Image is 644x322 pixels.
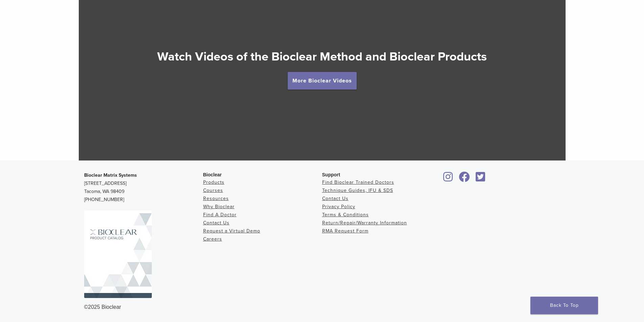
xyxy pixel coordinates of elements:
a: Back To Top [530,297,598,314]
a: Courses [203,188,223,193]
a: Bioclear [457,176,472,182]
a: Bioclear [441,176,455,182]
span: Support [322,172,340,177]
a: Request a Virtual Demo [203,228,260,234]
div: ©2025 Bioclear [84,303,560,311]
span: Bioclear [203,172,222,177]
a: Resources [203,196,229,201]
a: RMA Request Form [322,228,368,234]
a: Technique Guides, IFU & SDS [322,188,393,193]
a: More Bioclear Videos [288,72,357,90]
a: Terms & Conditions [322,212,369,218]
a: Bioclear [474,176,488,182]
a: Return/Repair/Warranty Information [322,220,407,226]
a: Contact Us [203,220,230,226]
a: Products [203,179,224,185]
p: [STREET_ADDRESS] Tacoma, WA 98409 [PHONE_NUMBER] [84,171,203,204]
strong: Bioclear Matrix Systems [84,172,137,178]
a: Why Bioclear [203,204,235,209]
h2: Watch Videos of the Bioclear Method and Bioclear Products [79,49,566,65]
img: Bioclear [84,210,152,298]
a: Find A Doctor [203,212,237,218]
a: Find Bioclear Trained Doctors [322,179,394,185]
a: Privacy Policy [322,204,355,209]
a: Careers [203,236,222,242]
a: Contact Us [322,196,349,201]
